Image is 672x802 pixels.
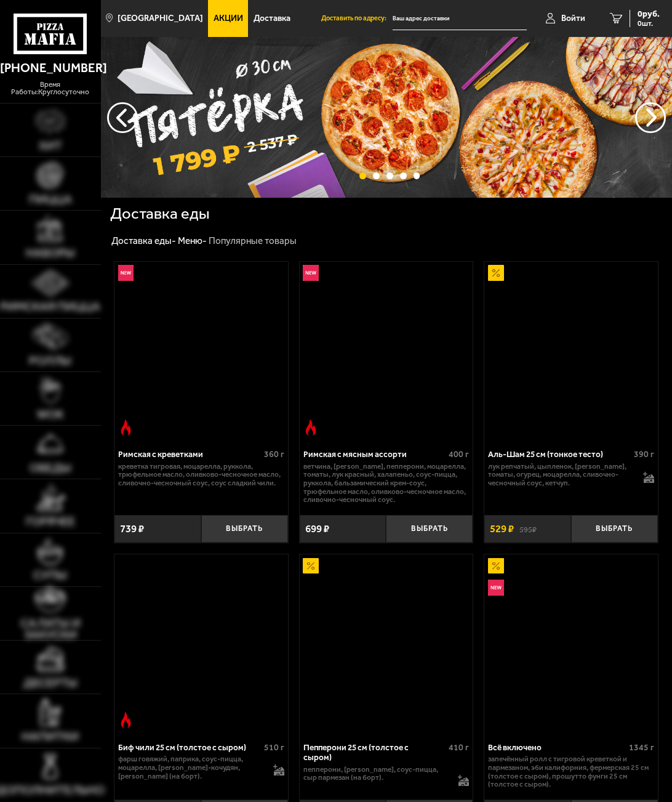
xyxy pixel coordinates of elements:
[303,449,446,459] div: Римская с мясным ассорти
[118,419,134,435] img: Острое блюдо
[264,742,284,753] span: 510 г
[118,265,134,281] img: Новинка
[305,524,329,534] span: 699 ₽
[386,515,473,543] button: Выбрать
[638,10,660,18] span: 0 руб.
[400,172,407,179] button: точки переключения
[303,419,319,435] img: Острое блюдо
[26,516,75,528] span: Горячее
[488,742,626,752] div: Всё включено
[264,449,284,460] span: 360 г
[39,140,62,152] span: Хит
[488,558,504,574] img: Акционный
[201,515,288,543] button: Выбрать
[571,515,658,543] button: Выбрать
[449,449,469,460] span: 400 г
[449,742,469,753] span: 410 г
[23,677,78,689] span: Десерты
[33,569,67,581] span: Супы
[488,449,631,459] div: Аль-Шам 25 см (тонкое тесто)
[120,524,144,534] span: 739 ₽
[386,172,393,179] button: точки переключения
[114,554,288,732] a: Острое блюдоБиф чили 25 см (толстое с сыром)
[303,558,319,574] img: Акционный
[37,408,64,421] span: WOK
[488,265,504,281] img: Акционный
[638,20,660,27] span: 0 шт.
[300,554,473,732] a: АкционныйПепперони 25 см (толстое с сыром)
[300,262,473,439] a: НовинкаОстрое блюдоРимская с мясным ассорти
[490,524,514,534] span: 529 ₽
[488,755,654,789] p: Запечённый ролл с тигровой креветкой и пармезаном, Эби Калифорния, Фермерская 25 см (толстое с сы...
[519,524,537,534] s: 595 ₽
[178,235,207,246] a: Меню-
[414,172,420,179] button: точки переключения
[254,14,290,23] span: Доставка
[373,172,380,179] button: точки переключения
[118,14,203,23] span: [GEOGRAPHIC_DATA]
[107,102,138,133] button: следующий
[26,247,75,259] span: Наборы
[22,731,79,743] span: Напитки
[359,172,366,179] button: точки переключения
[110,206,210,222] h1: Доставка еды
[29,355,71,367] span: Роллы
[214,14,243,23] span: Акции
[118,712,134,728] img: Острое блюдо
[118,463,284,488] p: креветка тигровая, моцарелла, руккола, трюфельное масло, оливково-чесночное масло, сливочно-чесно...
[484,554,658,732] a: АкционныйНовинкаВсё включено
[635,102,666,133] button: предыдущий
[303,463,470,504] p: ветчина, [PERSON_NAME], пепперони, моцарелла, томаты, лук красный, халапеньо, соус-пицца, руккола...
[488,463,636,488] p: лук репчатый, цыпленок, [PERSON_NAME], томаты, огурец, моцарелла, сливочно-чесночный соус, кетчуп.
[321,15,393,22] span: Доставить по адресу:
[303,265,319,281] img: Новинка
[303,766,451,782] p: пепперони, [PERSON_NAME], соус-пицца, сыр пармезан (на борт).
[30,462,71,474] span: Обеды
[561,14,585,23] span: Войти
[118,449,261,459] div: Римская с креветками
[634,449,654,460] span: 390 г
[209,235,297,248] div: Популярные товары
[629,742,654,753] span: 1345 г
[303,742,446,763] div: Пепперони 25 см (толстое с сыром)
[118,755,266,780] p: фарш говяжий, паприка, соус-пицца, моцарелла, [PERSON_NAME]-кочудян, [PERSON_NAME] (на борт).
[488,580,504,596] img: Новинка
[29,193,72,206] span: Пицца
[118,742,261,752] div: Биф чили 25 см (толстое с сыром)
[393,7,527,30] input: Ваш адрес доставки
[484,262,658,439] a: АкционныйАль-Шам 25 см (тонкое тесто)
[114,262,288,439] a: НовинкаОстрое блюдоРимская с креветками
[111,235,176,246] a: Доставка еды-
